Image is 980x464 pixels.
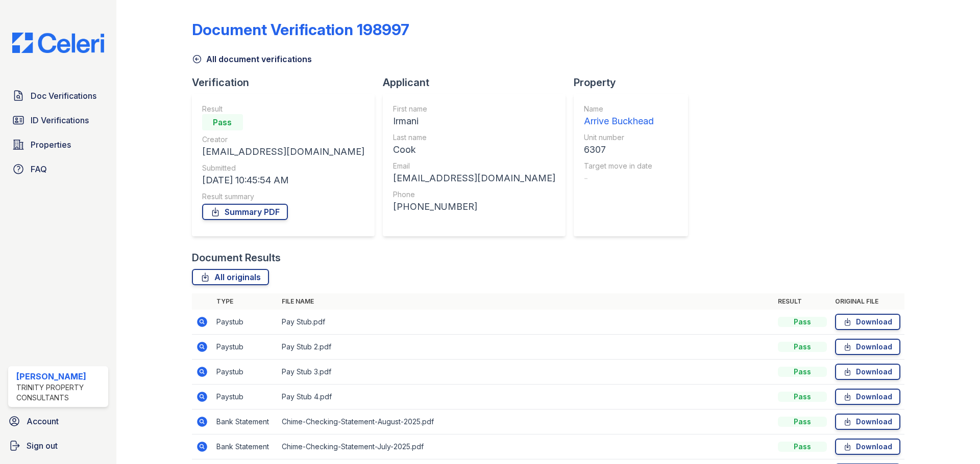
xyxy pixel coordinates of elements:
[778,317,827,327] div: Pass
[212,385,278,410] td: Paystub
[278,410,774,434] td: Chime-Checking-Statement-August-2025.pdf
[8,86,108,106] a: Doc Verifications
[937,423,970,454] iframe: chat widget
[202,204,288,220] a: Summary PDF
[202,173,364,187] div: [DATE] 10:45:54 AM
[584,161,654,171] div: Target move in date
[393,114,555,128] div: Irmani
[192,20,409,39] div: Document Verification 198997
[212,434,278,459] td: Bank Statement
[584,171,654,185] div: -
[31,114,89,126] span: ID Verifications
[393,143,555,157] div: Cook
[27,440,58,452] span: Sign out
[584,104,654,128] a: Name Arrive Buckhead
[212,335,278,360] td: Paystub
[16,370,104,383] div: [PERSON_NAME]
[4,33,112,53] img: CE_Logo_Blue-a8612792a0a2168367f1c8372b55b34899dd931a85d93a1a3d3e32e68fde9ad4.png
[278,310,774,335] td: Pay Stub.pdf
[835,389,900,405] a: Download
[4,435,112,456] a: Sign out
[584,143,654,157] div: 6307
[202,192,364,202] div: Result summary
[383,75,574,90] div: Applicant
[778,417,827,427] div: Pass
[778,367,827,377] div: Pass
[393,171,555,185] div: [EMAIL_ADDRESS][DOMAIN_NAME]
[778,342,827,352] div: Pass
[835,364,900,380] a: Download
[393,104,555,114] div: First name
[202,163,364,173] div: Submitted
[8,134,108,155] a: Properties
[835,414,900,430] a: Download
[192,251,281,265] div: Document Results
[31,139,71,151] span: Properties
[202,134,364,145] div: Creator
[778,442,827,452] div: Pass
[212,410,278,434] td: Bank Statement
[278,385,774,410] td: Pay Stub 4.pdf
[8,110,108,130] a: ID Verifications
[192,75,383,90] div: Verification
[584,104,654,114] div: Name
[31,163,47,175] span: FAQ
[584,114,654,128] div: Arrive Buckhead
[8,159,108,179] a: FAQ
[192,53,312,65] a: All document verifications
[835,314,900,330] a: Download
[31,90,96,102] span: Doc Verifications
[212,360,278,385] td: Paystub
[778,392,827,402] div: Pass
[202,145,364,159] div: [EMAIL_ADDRESS][DOMAIN_NAME]
[774,293,831,310] th: Result
[212,293,278,310] th: Type
[835,339,900,355] a: Download
[393,200,555,214] div: [PHONE_NUMBER]
[278,434,774,459] td: Chime-Checking-Statement-July-2025.pdf
[393,132,555,143] div: Last name
[835,439,900,455] a: Download
[584,132,654,143] div: Unit number
[393,189,555,200] div: Phone
[278,293,774,310] th: File name
[831,293,904,310] th: Original file
[192,269,269,285] a: All originals
[27,415,59,427] span: Account
[212,310,278,335] td: Paystub
[278,360,774,385] td: Pay Stub 3.pdf
[202,104,364,114] div: Result
[16,383,104,403] div: Trinity Property Consultants
[202,114,243,130] div: Pass
[393,161,555,171] div: Email
[278,335,774,360] td: Pay Stub 2.pdf
[574,75,696,90] div: Property
[4,411,112,431] a: Account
